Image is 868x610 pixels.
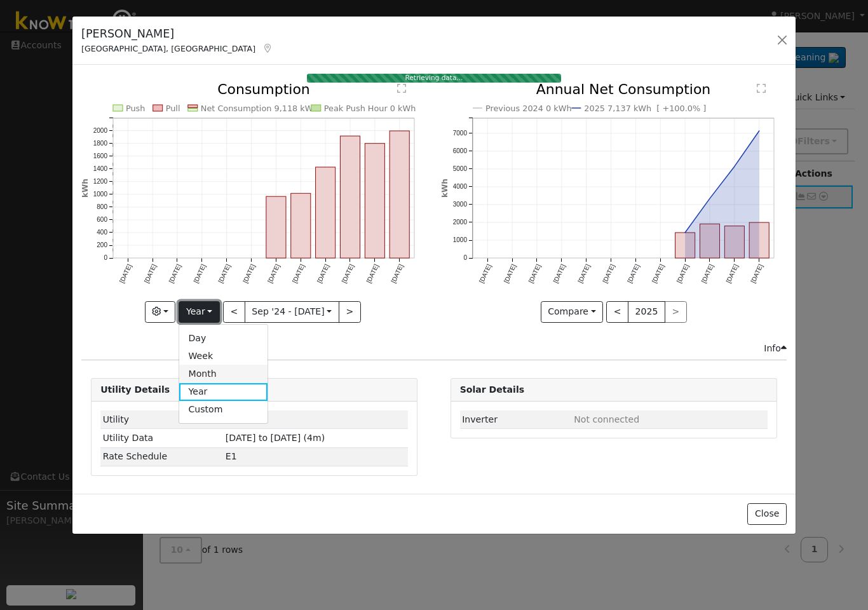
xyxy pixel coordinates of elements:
a: Year [179,383,268,401]
rect: onclick="" [675,233,695,259]
button: Close [747,503,786,525]
text: [DATE] [341,263,355,284]
td: Rate Schedule [100,447,223,466]
td: Utility Data [100,429,223,447]
span: ID: null, authorized: None [574,414,639,424]
rect: onclick="" [749,223,769,259]
rect: onclick="" [316,168,336,259]
rect: onclick="" [341,137,360,259]
text: 6000 [452,148,467,155]
text: 1000 [93,191,108,198]
text: 2000 [452,219,467,226]
button: < [606,301,628,323]
text: [DATE] [527,263,541,284]
text: 0 [104,255,108,262]
span: C [226,451,237,461]
div: Info [764,342,787,355]
text: [DATE] [266,263,281,284]
text: [DATE] [118,263,133,284]
text: 400 [97,229,107,236]
text: [DATE] [217,263,232,284]
div: Retrieving data... [307,74,561,83]
text: [DATE] [552,263,566,284]
rect: onclick="" [724,226,744,258]
text: [DATE] [502,263,517,284]
td: Inverter [460,410,572,429]
text: [DATE] [241,263,256,284]
text: 200 [97,242,107,249]
circle: onclick="" [707,196,712,201]
text: [DATE] [478,263,492,284]
a: Map [262,43,273,53]
text: 7000 [452,130,467,137]
text: 5000 [452,166,467,173]
button: Compare [541,301,604,323]
text: [DATE] [390,263,405,284]
strong: Utility Details [100,384,170,395]
td: Utility [100,410,223,429]
text: 800 [97,204,107,211]
span: [GEOGRAPHIC_DATA], [GEOGRAPHIC_DATA] [81,44,255,53]
text: Push [126,104,146,113]
text: [DATE] [700,263,714,284]
text: [DATE] [291,263,306,284]
text: [DATE] [675,263,690,284]
text: [DATE] [193,263,207,284]
text:  [757,83,766,93]
text: Peak Push Hour 0 kWh [324,104,416,113]
span: ID: 17282193, authorized: 09/13/25 [226,414,250,424]
rect: onclick="" [700,224,719,259]
span: [DATE] to [DATE] (4m) [226,433,325,443]
text: [DATE] [316,263,330,284]
text: Consumption [217,81,310,97]
circle: onclick="" [682,231,688,236]
text: 4000 [452,184,467,191]
circle: onclick="" [757,128,762,133]
h5: [PERSON_NAME] [81,25,273,42]
text: 3000 [452,201,467,208]
a: Week [179,347,268,365]
text: Net Consumption 9,118 kWh [201,104,318,113]
text: Previous 2024 0 kWh [485,104,572,113]
text: kWh [440,179,449,198]
text: Pull [166,104,180,113]
text: Annual Net Consumption [536,81,710,97]
button: < [223,301,245,323]
text: 1800 [93,140,108,147]
a: Month [179,365,268,383]
button: Year [179,301,219,323]
text:  [397,83,406,93]
text: [DATE] [143,263,158,284]
text: 2025 7,137 kWh [ +100.0% ] [584,104,706,113]
button: Sep '24 - [DATE] [245,301,339,323]
text: [DATE] [651,263,665,284]
text: 600 [97,217,107,224]
rect: onclick="" [390,131,410,258]
text: 2000 [93,127,108,134]
rect: onclick="" [365,144,385,258]
text: 1600 [93,152,108,159]
text: 0 [463,255,467,262]
a: Custom [179,401,268,419]
rect: onclick="" [266,197,286,259]
text: [DATE] [724,263,739,284]
button: > [339,301,361,323]
text: 1000 [452,237,467,244]
button: 2025 [628,301,665,323]
rect: onclick="" [291,194,311,259]
text: [DATE] [365,263,380,284]
text: 1200 [93,178,108,185]
strong: Solar Details [460,384,524,395]
text: [DATE] [626,263,641,284]
text: 1400 [93,165,108,172]
a: Day [179,329,268,347]
text: [DATE] [576,263,591,284]
text: kWh [81,179,90,198]
text: [DATE] [168,263,182,284]
text: [DATE] [601,263,616,284]
circle: onclick="" [732,164,737,169]
text: [DATE] [749,263,764,284]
